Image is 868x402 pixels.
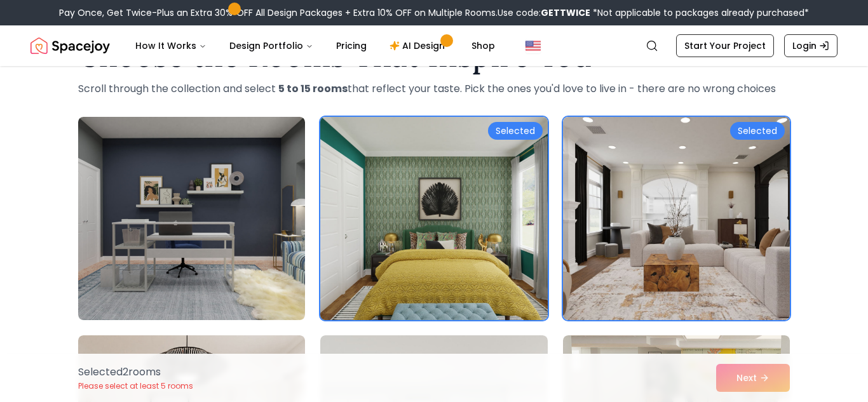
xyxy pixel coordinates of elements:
[541,6,590,19] b: GETTWICE
[125,33,505,58] nav: Main
[498,6,590,19] span: Use code:
[78,365,193,380] p: Selected 2 room s
[125,33,217,58] button: How It Works
[730,122,785,140] div: Selected
[78,117,305,320] img: Room room-1
[315,112,553,325] img: Room room-2
[78,41,790,71] h1: Choose the Rooms That Inspire You
[219,33,323,58] button: Design Portfolio
[31,33,110,58] img: Spacejoy Logo
[590,6,809,19] span: *Not applicable to packages already purchased*
[78,381,193,391] p: Please select at least 5 rooms
[784,34,837,57] a: Login
[326,33,377,58] a: Pricing
[526,38,541,53] img: United States
[278,81,348,96] strong: 5 to 15 rooms
[488,122,543,140] div: Selected
[379,33,459,58] a: AI Design
[31,33,110,58] a: Spacejoy
[563,117,790,320] img: Room room-3
[59,6,809,19] div: Pay Once, Get Twice-Plus an Extra 30% OFF All Design Packages + Extra 10% OFF on Multiple Rooms.
[461,33,505,58] a: Shop
[78,81,790,97] p: Scroll through the collection and select that reflect your taste. Pick the ones you'd love to liv...
[31,25,837,66] nav: Global
[676,34,774,57] a: Start Your Project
